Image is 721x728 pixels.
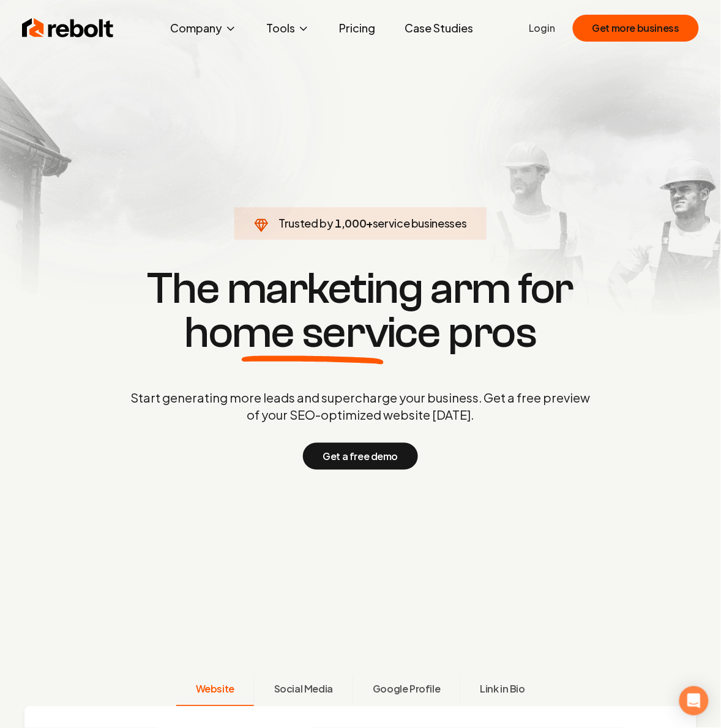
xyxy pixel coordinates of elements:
button: Get a free demo [303,443,417,470]
span: Website [196,682,234,697]
button: Social Media [254,675,353,707]
span: Social Media [274,682,333,697]
span: Link in Bio [480,682,526,697]
span: Trusted by [278,216,333,230]
button: Link in Bio [460,675,545,707]
span: + [367,216,373,230]
a: Login [529,21,556,35]
button: Company [160,16,247,40]
img: Rebolt Logo [22,16,114,40]
div: Open Intercom Messenger [679,686,709,716]
a: Pricing [329,16,385,40]
span: Google Profile [373,682,440,697]
button: Google Profile [353,675,460,707]
span: 1,000 [335,215,366,232]
button: Tools [256,16,319,40]
span: service businesses [373,216,467,230]
h1: The marketing arm for pros [67,267,654,355]
button: Get more business [573,15,699,42]
button: Website [176,675,254,707]
p: Start generating more leads and supercharge your business. Get a free preview of your SEO-optimiz... [128,389,593,423]
span: home service [184,311,441,355]
a: Case Studies [395,16,483,40]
